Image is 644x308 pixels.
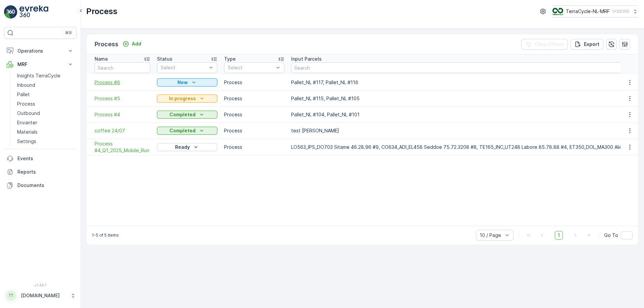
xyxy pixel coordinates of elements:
p: Ready [175,144,190,150]
a: Materials [14,127,76,137]
p: Documents [17,182,74,189]
td: Process [221,74,288,90]
input: Search [95,62,150,73]
p: Operations [17,48,63,54]
p: Process [17,101,35,107]
p: MRF [17,61,63,68]
a: Pallet [14,90,76,99]
p: Process [86,6,117,17]
p: 1-5 of 5 items [92,233,119,238]
p: Completed [169,111,196,118]
p: Events [17,155,74,162]
td: Process [221,107,288,123]
p: Status [157,56,172,62]
button: Clear Filters [521,39,568,50]
p: In progress [169,95,196,102]
img: logo [4,5,17,19]
td: Process [221,139,288,155]
p: Reports [17,169,74,175]
a: Process #5 [95,95,150,102]
button: TerraCycle-NL-MRF(+02:00) [552,5,639,17]
button: Completed [157,111,217,119]
a: Documents [4,179,76,192]
button: New [157,78,217,86]
p: Inbound [17,82,35,88]
a: Process #4 [95,111,150,118]
td: Process [221,90,288,107]
p: Materials [17,129,38,135]
p: Outbound [17,110,40,117]
a: Settings [14,137,76,146]
img: TC_v739CUj.png [552,8,563,15]
a: Outbound [14,109,76,118]
button: TT[DOMAIN_NAME] [4,289,76,303]
p: Type [224,56,236,62]
p: Name [95,56,108,62]
button: Export [571,39,603,50]
p: Completed [169,127,196,134]
a: Process [14,99,76,109]
p: New [177,79,188,86]
button: Completed [157,127,217,135]
a: Inbound [14,80,76,90]
p: Select [161,64,207,71]
div: TT [6,290,16,301]
a: Events [4,152,76,165]
a: Insights TerraCycle [14,71,76,80]
p: Envanter [17,119,37,126]
a: Process #4_Q1_2025_Mobile_Run [95,140,150,154]
a: coffee 24/07 [95,127,150,134]
p: ( +02:00 ) [612,9,629,14]
a: Envanter [14,118,76,127]
p: Insights TerraCycle [17,72,60,79]
td: Process [221,123,288,139]
p: [DOMAIN_NAME] [21,292,67,299]
span: 1 [555,231,563,240]
p: Pallet [17,91,30,98]
img: logo_light-DOdMpM7g.png [19,5,48,19]
span: v 1.48.1 [4,283,76,287]
p: Add [132,41,141,47]
p: ⌘B [65,30,72,36]
button: MRF [4,58,76,71]
p: Select [228,64,274,71]
a: Process #6 [95,79,150,86]
p: Settings [17,138,36,145]
p: Clear Filters [535,41,564,48]
p: Input Parcels [291,56,322,62]
button: Operations [4,44,76,58]
p: Export [584,41,599,48]
a: Reports [4,165,76,179]
button: Add [120,40,144,48]
p: Process [95,40,118,49]
button: Ready [157,143,217,151]
span: Go To [604,232,618,239]
button: In progress [157,95,217,103]
p: TerraCycle-NL-MRF [566,8,610,15]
